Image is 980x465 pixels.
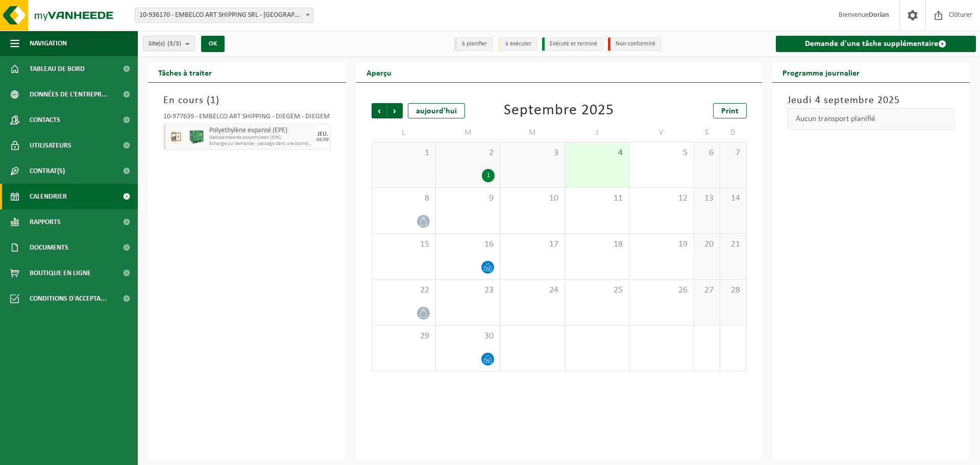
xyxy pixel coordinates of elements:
span: 25 [570,285,624,296]
span: Polyethylène expansé (EPE) [209,127,313,135]
span: Navigation [30,31,67,56]
span: Contacts [30,107,60,133]
div: 1 [482,169,495,182]
span: 21 [725,239,741,250]
span: 8 [377,193,430,204]
span: 26 [634,285,688,296]
button: Site(s)(3/3) [143,36,195,51]
span: Site(s) [149,36,181,52]
span: Précédent [372,103,387,118]
span: 10-936170 - EMBELCO ART SHIPPING SRL - ETTERBEEK [135,8,313,23]
span: 28 [725,285,741,296]
span: 3 [505,148,559,159]
td: M [500,124,565,142]
td: S [694,124,720,142]
span: 10-936170 - EMBELCO ART SHIPPING SRL - ETTERBEEK [135,8,313,22]
span: 20 [699,239,715,250]
h3: Jeudi 4 septembre 2025 [788,93,955,108]
h3: En cours ( ) [163,93,331,108]
span: 27 [699,285,715,296]
span: Geëxpandeerde polyethyleen (EPE) [209,135,313,141]
span: 5 [634,148,688,159]
span: 29 [377,331,430,342]
h2: Aperçu [356,62,402,82]
span: Tableau de bord [30,56,85,82]
span: Utilisateurs [30,133,71,158]
span: Documents [30,235,68,260]
td: J [565,124,629,142]
span: Suivant [387,103,403,118]
span: 4 [570,148,624,159]
span: Print [721,107,739,115]
span: Calendrier [30,184,67,209]
div: JEU. [317,131,328,137]
li: Exécuté et terminé [542,37,603,51]
span: 14 [725,193,741,204]
span: 9 [441,193,495,204]
div: 10-977639 - EMBELCO ART SHIPPING - DIEGEM - DIEGEM [163,113,331,124]
span: 6 [699,148,715,159]
strong: Dorian [869,11,889,19]
img: PB-HB-1400-HPE-GN-01 [189,129,204,144]
td: M [436,124,500,142]
span: Contrat(s) [30,158,65,184]
span: 10 [505,193,559,204]
span: 1 [377,148,430,159]
span: Echange sur demande - passage dans une tournée fixe (traitement inclus) [209,141,313,147]
div: aujourd'hui [408,103,465,118]
a: Demande d'une tâche supplémentaire [776,36,976,52]
span: 17 [505,239,559,250]
span: Boutique en ligne [30,260,91,286]
td: V [629,124,694,142]
span: Conditions d'accepta... [30,286,107,311]
h2: Programme journalier [772,62,870,82]
h2: Tâches à traiter [148,62,222,82]
span: 7 [725,148,741,159]
td: D [720,124,746,142]
span: 18 [570,239,624,250]
div: 04/09 [316,137,329,142]
span: 1 [210,95,216,106]
span: 19 [634,239,688,250]
span: Données de l'entrepr... [30,82,108,107]
a: Print [713,103,747,118]
div: Septembre 2025 [504,103,614,118]
span: 22 [377,285,430,296]
li: à exécuter [498,37,537,51]
td: L [372,124,436,142]
li: Non-conformité [608,37,661,51]
div: Aucun transport planifié [788,108,955,130]
span: 11 [570,193,624,204]
span: 30 [441,331,495,342]
span: 23 [441,285,495,296]
span: 15 [377,239,430,250]
span: Rapports [30,209,61,235]
li: à planifier [454,37,493,51]
count: (3/3) [167,40,181,47]
span: 16 [441,239,495,250]
span: 2 [441,148,495,159]
span: 12 [634,193,688,204]
span: 24 [505,285,559,296]
span: 13 [699,193,715,204]
button: OK [201,36,225,52]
